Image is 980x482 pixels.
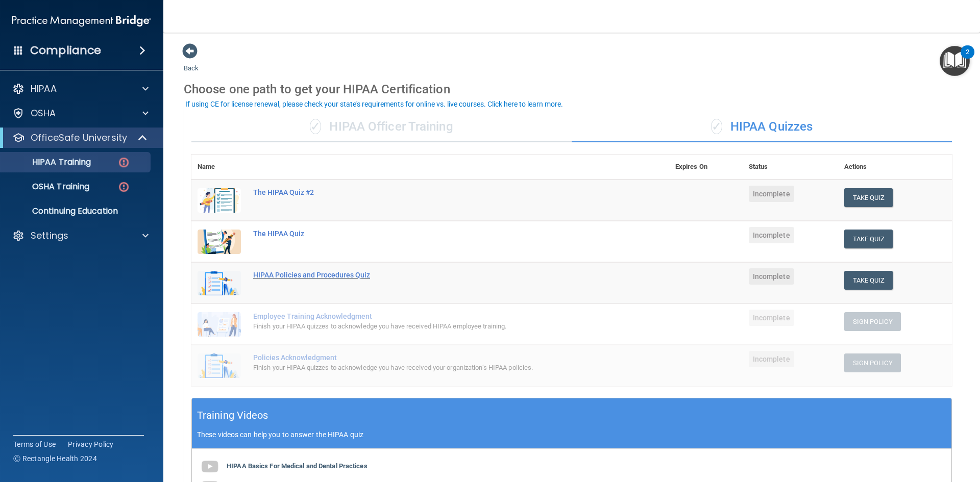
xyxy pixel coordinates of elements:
[13,439,56,449] a: Terms of Use
[749,227,794,243] span: Incomplete
[803,410,968,450] iframe: Drift Widget Chat Controller
[743,155,838,180] th: Status
[844,188,893,207] button: Take Quiz
[844,353,901,372] button: Sign Policy
[197,430,946,439] p: These videos can help you to answer the HIPAA quiz
[711,119,722,134] span: ✓
[184,99,565,109] button: If using CE for license renewal, please check your state's requirements for online vs. live cours...
[227,462,367,470] b: HIPAA Basics For Medical and Dental Practices
[310,119,321,134] span: ✓
[185,100,563,108] div: If using CE for license renewal, please check your state's requirements for online vs. live cours...
[13,453,97,464] span: Ⓒ Rectangle Health 2024
[31,230,68,242] p: Settings
[669,155,743,180] th: Expires On
[117,181,130,193] img: danger-circle.6113f641.png
[12,107,149,119] a: OSHA
[12,11,151,31] img: PMB logo
[844,230,893,248] button: Take Quiz
[844,312,901,331] button: Sign Policy
[12,230,149,242] a: Settings
[838,155,952,180] th: Actions
[7,206,146,216] p: Continuing Education
[572,112,952,142] div: HIPAA Quizzes
[253,188,618,196] div: The HIPAA Quiz #2
[844,271,893,290] button: Take Quiz
[68,439,114,449] a: Privacy Policy
[7,182,89,192] p: OSHA Training
[966,52,969,65] div: 2
[117,156,130,169] img: danger-circle.6113f641.png
[253,320,618,333] div: Finish your HIPAA quizzes to acknowledge you have received HIPAA employee training.
[12,83,149,95] a: HIPAA
[253,362,618,374] div: Finish your HIPAA quizzes to acknowledge you have received your organization’s HIPAA policies.
[253,271,618,279] div: HIPAA Policies and Procedures Quiz
[253,312,618,320] div: Employee Training Acknowledgment
[31,107,56,119] p: OSHA
[749,268,794,285] span: Incomplete
[749,351,794,367] span: Incomplete
[12,132,148,144] a: OfficeSafe University
[30,43,101,58] h4: Compliance
[31,132,127,144] p: OfficeSafe University
[253,353,618,362] div: Policies Acknowledgment
[7,157,91,167] p: HIPAA Training
[191,112,572,142] div: HIPAA Officer Training
[184,74,960,104] div: Choose one path to get your HIPAA Certification
[200,456,220,477] img: gray_youtube_icon.38fcd6cc.png
[749,310,794,326] span: Incomplete
[749,186,794,202] span: Incomplete
[253,230,618,238] div: The HIPAA Quiz
[184,52,199,72] a: Back
[31,83,57,95] p: HIPAA
[197,407,268,424] h5: Training Videos
[191,155,247,180] th: Name
[940,46,970,76] button: Open Resource Center, 2 new notifications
